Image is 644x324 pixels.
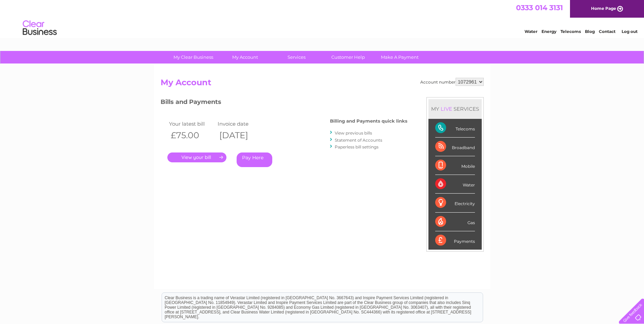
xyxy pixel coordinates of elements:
[237,152,272,167] a: Pay Here
[622,29,638,34] a: Log out
[162,4,483,33] div: Clear Business is a trading name of Verastar Limited (registered in [GEOGRAPHIC_DATA] No. 3667643...
[439,106,454,112] div: LIVE
[435,231,475,250] div: Payments
[435,213,475,231] div: Gas
[167,119,216,128] td: Your latest bill
[428,99,482,119] div: MY SERVICES
[216,128,265,142] th: [DATE]
[435,119,475,138] div: Telecoms
[335,138,382,143] a: Statement of Accounts
[435,175,475,194] div: Water
[560,29,581,34] a: Telecoms
[22,18,57,38] img: logo.png
[435,138,475,156] div: Broadband
[335,144,379,149] a: Paperless bill settings
[541,29,556,34] a: Energy
[167,152,226,162] a: .
[335,130,372,136] a: View previous bills
[420,78,484,86] div: Account number
[585,29,595,34] a: Blog
[516,3,563,12] a: 0333 014 3131
[525,29,537,34] a: Water
[216,119,265,128] td: Invoice date
[320,51,376,64] a: Customer Help
[330,119,407,124] h4: Billing and Payments quick links
[217,51,273,64] a: My Account
[165,51,221,64] a: My Clear Business
[372,51,428,64] a: Make A Payment
[599,29,615,34] a: Contact
[161,97,407,109] h3: Bills and Payments
[167,128,216,142] th: £75.00
[269,51,325,64] a: Services
[435,156,475,175] div: Mobile
[435,194,475,212] div: Electricity
[161,78,484,91] h2: My Account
